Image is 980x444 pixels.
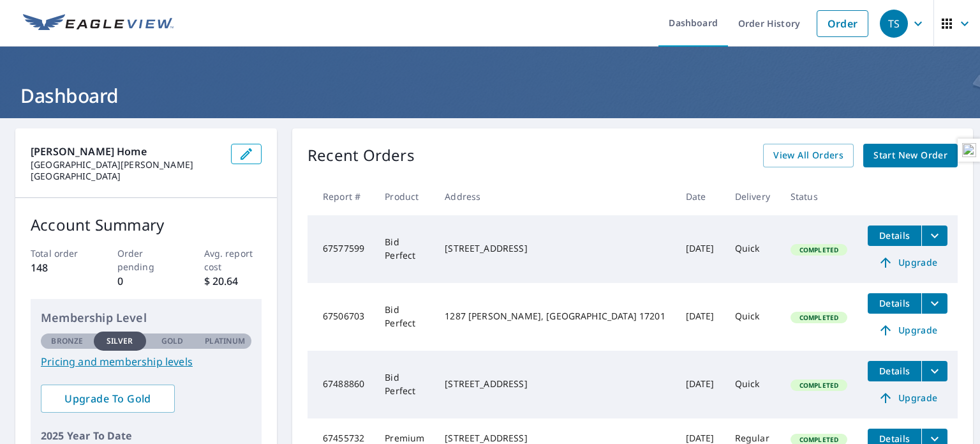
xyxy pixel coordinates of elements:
[725,215,780,283] td: Quick
[921,361,947,381] button: filesDropdownBtn-67488860
[41,354,251,369] a: Pricing and membership levels
[773,148,843,164] span: View All Orders
[308,215,375,283] td: 67577599
[31,247,89,260] p: Total order
[868,293,921,314] button: detailsBtn-67506703
[41,309,251,326] p: Membership Level
[31,144,221,159] p: [PERSON_NAME] Home
[41,428,251,443] p: 2025 Year To Date
[875,297,914,309] span: Details
[204,247,262,273] p: Avg. report cost
[921,226,947,246] button: filesDropdownBtn-67577599
[875,323,940,338] span: Upgrade
[792,313,846,322] span: Completed
[921,293,947,314] button: filesDropdownBtn-67506703
[676,215,725,283] td: [DATE]
[817,10,868,37] a: Order
[31,213,262,236] p: Account Summary
[875,255,940,270] span: Upgrade
[308,178,375,215] th: Report #
[375,351,434,418] td: Bid Perfect
[725,351,780,418] td: Quick
[51,335,83,347] p: Bronze
[868,361,921,381] button: detailsBtn-67488860
[31,171,221,182] p: [GEOGRAPHIC_DATA]
[676,283,725,351] td: [DATE]
[117,273,175,289] p: 0
[15,82,965,109] h1: Dashboard
[792,245,846,254] span: Completed
[725,178,780,215] th: Delivery
[51,392,165,406] span: Upgrade To Gold
[780,178,857,215] th: Status
[792,435,846,444] span: Completed
[434,178,675,215] th: Address
[676,178,725,215] th: Date
[863,144,958,167] a: Start New Order
[308,351,375,418] td: 67488860
[23,14,174,33] img: EV Logo
[763,144,854,167] a: View All Orders
[161,335,183,347] p: Gold
[375,215,434,283] td: Bid Perfect
[868,226,921,246] button: detailsBtn-67577599
[375,283,434,351] td: Bid Perfect
[875,390,940,406] span: Upgrade
[308,283,375,351] td: 67506703
[445,378,665,390] div: [STREET_ADDRESS]
[204,273,262,289] p: $ 20.64
[868,252,947,273] a: Upgrade
[445,242,665,255] div: [STREET_ADDRESS]
[445,310,665,323] div: 1287 [PERSON_NAME], [GEOGRAPHIC_DATA] 17201
[41,385,175,413] a: Upgrade To Gold
[31,260,89,275] p: 148
[725,283,780,351] td: Quick
[205,335,245,347] p: Platinum
[868,388,947,408] a: Upgrade
[880,10,908,38] div: TS
[873,148,947,164] span: Start New Order
[117,247,175,273] p: Order pending
[875,365,914,377] span: Details
[31,159,221,171] p: [GEOGRAPHIC_DATA][PERSON_NAME]
[676,351,725,418] td: [DATE]
[308,144,415,167] p: Recent Orders
[792,381,846,390] span: Completed
[107,335,133,347] p: Silver
[875,229,914,241] span: Details
[375,178,434,215] th: Product
[868,320,947,341] a: Upgrade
